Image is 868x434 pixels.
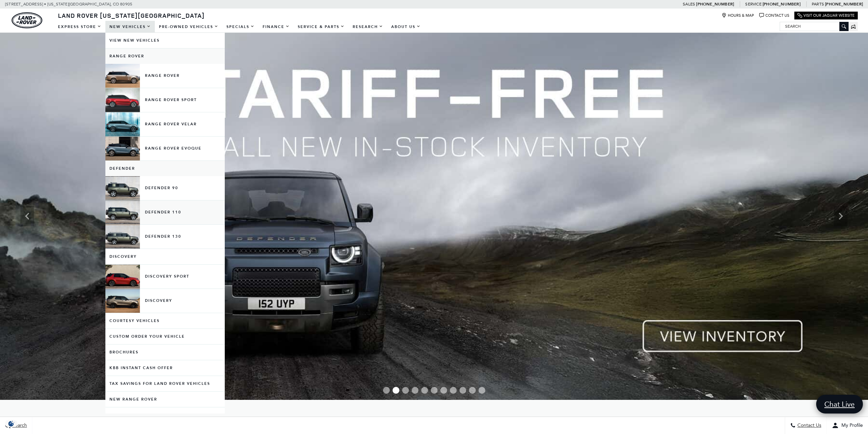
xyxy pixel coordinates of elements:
[105,21,155,33] a: New Vehicles
[722,13,754,18] a: Hours & Map
[105,313,225,328] a: Courtesy Vehicles
[105,376,225,391] a: Tax Savings for Land Rover Vehicles
[393,387,399,394] span: Go to slide 2
[834,206,848,226] div: Next
[54,11,209,19] a: Land Rover [US_STATE][GEOGRAPHIC_DATA]
[759,13,789,18] a: Contact Us
[105,88,225,112] a: Range Rover Sport
[431,387,438,394] span: Go to slide 6
[383,387,390,394] span: Go to slide 1
[349,21,387,33] a: Research
[469,387,476,394] span: Go to slide 10
[54,21,425,33] nav: Main Navigation
[5,2,132,6] a: [STREET_ADDRESS] • [US_STATE][GEOGRAPHIC_DATA], CO 80905
[105,345,225,360] a: Brochures
[387,21,425,33] a: About Us
[450,387,457,394] span: Go to slide 8
[105,48,225,64] a: Range Rover
[839,423,863,429] span: My Profile
[412,387,418,394] span: Go to slide 4
[105,161,225,176] a: Defender
[821,400,858,409] span: Chat Live
[105,112,225,136] a: Range Rover Velar
[105,289,225,313] a: Discovery
[155,21,222,33] a: Pre-Owned Vehicles
[797,13,855,18] a: Visit Our Jaguar Website
[421,387,428,394] span: Go to slide 5
[683,2,695,6] span: Sales
[105,225,225,249] a: Defender 130
[12,12,42,28] img: Land Rover
[105,265,225,289] a: Discovery Sport
[259,21,294,33] a: Finance
[20,206,34,226] div: Previous
[440,387,447,394] span: Go to slide 7
[3,420,19,427] section: Click to Open Cookie Consent Modal
[796,423,821,429] span: Contact Us
[105,33,225,48] a: View New Vehicles
[105,329,225,344] a: Custom Order Your Vehicle
[105,407,225,423] a: New Vehicle Offers
[825,1,863,7] a: [PHONE_NUMBER]
[222,21,259,33] a: Specials
[105,249,225,264] a: Discovery
[812,2,824,6] span: Parts
[3,420,19,427] img: Opt-Out Icon
[827,417,868,434] button: Open user profile menu
[105,392,225,407] a: New Range Rover
[763,1,800,7] a: [PHONE_NUMBER]
[105,200,225,224] a: Defender 110
[58,11,205,19] span: Land Rover [US_STATE][GEOGRAPHIC_DATA]
[105,176,225,200] a: Defender 90
[12,12,42,28] a: land-rover
[479,387,485,394] span: Go to slide 11
[459,387,466,394] span: Go to slide 9
[745,2,761,6] span: Service
[816,395,863,414] a: Chat Live
[294,21,349,33] a: Service & Parts
[402,387,409,394] span: Go to slide 3
[54,21,105,33] a: EXPRESS STORE
[780,22,848,30] input: Search
[105,64,225,88] a: Range Rover
[696,1,734,7] a: [PHONE_NUMBER]
[105,360,225,376] a: KBB Instant Cash Offer
[105,137,225,160] a: Range Rover Evoque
